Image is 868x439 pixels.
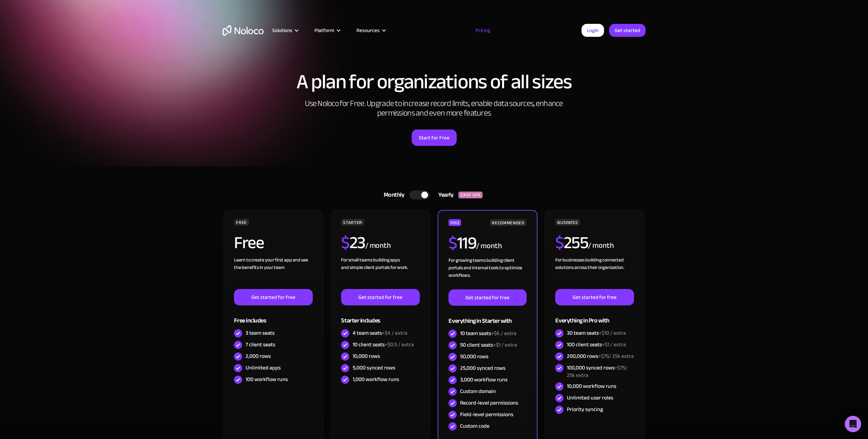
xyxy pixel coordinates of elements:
div: 7 client seats [246,341,275,348]
a: Get started [609,24,646,37]
div: / month [476,241,502,252]
a: home [223,25,264,36]
span: $ [448,227,457,259]
div: Starter includes [341,305,420,328]
div: 10,000 rows [353,352,380,360]
div: RECOMMENDED [490,219,526,226]
div: Yearly [430,190,458,200]
div: Platform [306,26,348,35]
div: Platform [314,26,334,35]
div: SAVE 20% [458,192,483,198]
div: Resources [356,26,380,35]
div: Monthly [375,190,410,200]
div: Priority syncing [567,406,603,413]
div: / month [588,240,614,251]
a: Get started for free [555,289,634,305]
span: +$75/ 25k extra [598,351,634,361]
div: 25,000 synced rows [460,364,505,372]
div: / month [365,240,391,251]
div: 3 team seats [246,329,275,337]
span: +$4 / extra [382,328,407,338]
div: 200,000 rows [567,352,634,360]
div: Everything in Pro with [555,305,634,328]
div: STARTER [341,219,364,226]
div: 100 client seats [567,341,626,348]
div: 2,000 rows [246,352,271,360]
span: +$1 / extra [493,340,517,350]
h2: Use Noloco for Free. Upgrade to increase record limits, enable data sources, enhance permissions ... [298,99,571,118]
div: Custom code [460,422,489,430]
div: For small teams building apps and simple client portals for work. ‍ [341,256,420,289]
div: Resources [348,26,393,35]
span: $ [341,227,350,259]
div: Unlimited user roles [567,394,613,402]
div: 30 team seats [567,329,626,337]
h2: 119 [448,234,476,252]
div: Record-level permissions [460,399,518,407]
div: Learn to create your first app and see the benefits in your team ‍ [234,256,312,289]
div: Free includes [234,305,312,328]
div: 1,000 workflow runs [353,376,399,383]
div: 10 client seats [353,341,414,348]
h2: 255 [555,234,588,251]
span: +$10 / extra [599,328,626,338]
div: 4 team seats [353,329,407,337]
span: +$75/ 25k extra [567,363,628,380]
div: Field-level permissions [460,411,513,418]
div: Open Intercom Messenger [845,416,861,432]
div: Unlimited apps [246,364,281,372]
div: FREE [234,219,249,226]
div: 50 client seats [460,341,517,349]
div: BUSINESS [555,219,580,226]
a: Get started for free [448,289,526,306]
span: +$1 / extra [602,339,626,350]
div: For businesses building connected solutions across their organization. ‍ [555,256,634,289]
div: Custom domain [460,388,496,395]
a: Get started for free [341,289,420,305]
a: Pricing [467,26,499,35]
div: PRO [448,219,461,226]
a: Login [582,24,604,37]
div: Solutions [272,26,292,35]
div: For growing teams building client portals and internal tools to optimize workflows. [448,257,526,289]
div: Everything in Starter with [448,306,526,328]
div: 100,000 synced rows [567,364,634,379]
h2: Free [234,234,264,251]
span: +$6 / extra [491,328,516,338]
a: Start for Free [412,130,457,146]
div: 10 team seats [460,330,516,337]
span: $ [555,227,564,259]
div: 100 workflow runs [246,376,288,383]
div: Solutions [264,26,306,35]
a: Get started for free [234,289,312,305]
h1: A plan for organizations of all sizes [223,72,646,92]
h2: 23 [341,234,365,251]
span: +$0.5 / extra [385,339,414,350]
div: 3,000 workflow runs [460,376,507,383]
div: 50,000 rows [460,353,488,360]
div: 10,000 workflow runs [567,382,616,390]
div: 5,000 synced rows [353,364,395,372]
